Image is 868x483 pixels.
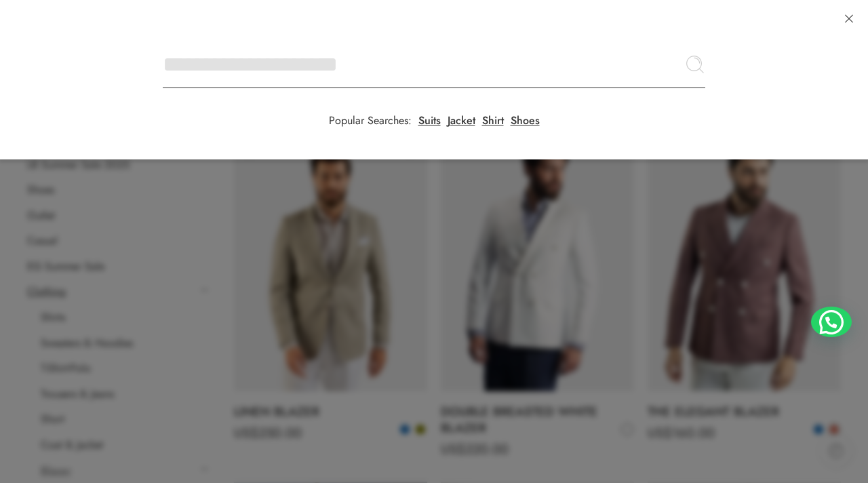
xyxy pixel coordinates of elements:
[448,115,475,126] a: Jacket
[837,7,861,31] a: Close search
[482,115,504,126] a: Shirt
[418,115,441,126] a: Suits
[329,115,412,126] span: Popular Searches:
[511,115,540,126] a: Shoes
